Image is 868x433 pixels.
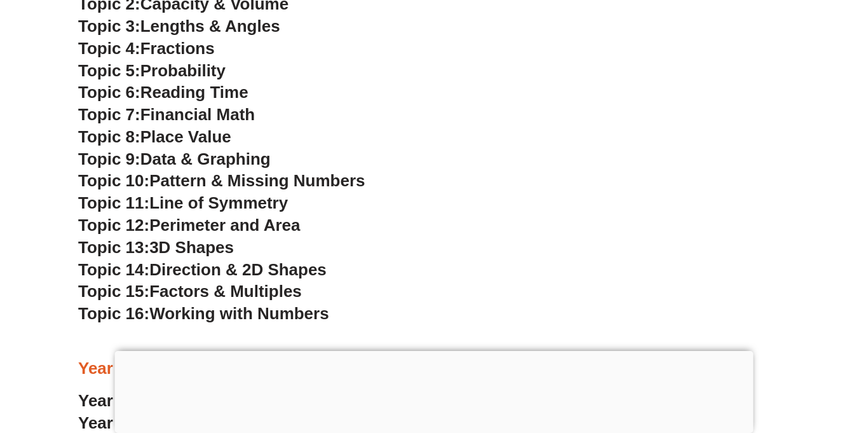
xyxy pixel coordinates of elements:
a: Topic 11:Line of Symmetry [78,193,288,212]
span: Place Value [140,127,231,146]
h3: Year 7 Math Worksheets [78,358,790,380]
span: 3D Shapes [149,238,234,257]
span: Year 7 Worksheet 2: [78,413,235,432]
a: Topic 8:Place Value [78,127,231,146]
a: Topic 3:Lengths & Angles [78,17,280,36]
span: Topic 9: [78,149,140,168]
a: Topic 12:Perimeter and Area [78,216,300,235]
a: Topic 15:Factors & Multiples [78,282,302,301]
span: Fractions [140,39,215,58]
a: Topic 13:3D Shapes [78,238,234,257]
span: Pattern & Missing Numbers [149,171,365,190]
span: Topic 8: [78,127,140,146]
span: Topic 7: [78,105,140,124]
span: Year 7 Worksheet 1: [78,391,235,410]
span: Line of Symmetry [149,193,288,212]
span: Topic 4: [78,39,140,58]
a: Year 7 Worksheet 1:Numbers and Operations [78,391,432,410]
iframe: Advertisement [115,351,754,430]
a: Topic 9:Data & Graphing [78,149,271,168]
a: Topic 7:Financial Math [78,105,255,124]
span: Topic 10: [78,171,149,190]
span: Direction & 2D Shapes [149,260,327,279]
span: Factors & Multiples [149,282,302,301]
span: Probability [140,61,226,80]
span: Topic 13: [78,238,149,257]
a: Topic 5:Probability [78,61,226,80]
span: Working with Numbers [149,304,329,323]
span: Reading Time [140,83,248,102]
span: Topic 5: [78,61,140,80]
span: Perimeter and Area [149,216,300,235]
span: Topic 14: [78,260,149,279]
span: Lengths & Angles [140,17,280,36]
span: Financial Math [140,105,255,124]
a: Topic 4:Fractions [78,39,215,58]
iframe: Chat Widget [657,289,868,433]
a: Topic 6:Reading Time [78,83,248,102]
a: Topic 10:Pattern & Missing Numbers [78,171,365,190]
span: Topic 15: [78,282,149,301]
span: Data & Graphing [140,149,271,168]
span: Topic 11: [78,193,149,212]
a: Topic 16:Working with Numbers [78,304,329,323]
span: Topic 6: [78,83,140,102]
span: Topic 16: [78,304,149,323]
span: Topic 3: [78,17,140,36]
a: Topic 14:Direction & 2D Shapes [78,260,327,279]
span: Topic 12: [78,216,149,235]
a: Year 7 Worksheet 2:Fractions [78,413,309,432]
